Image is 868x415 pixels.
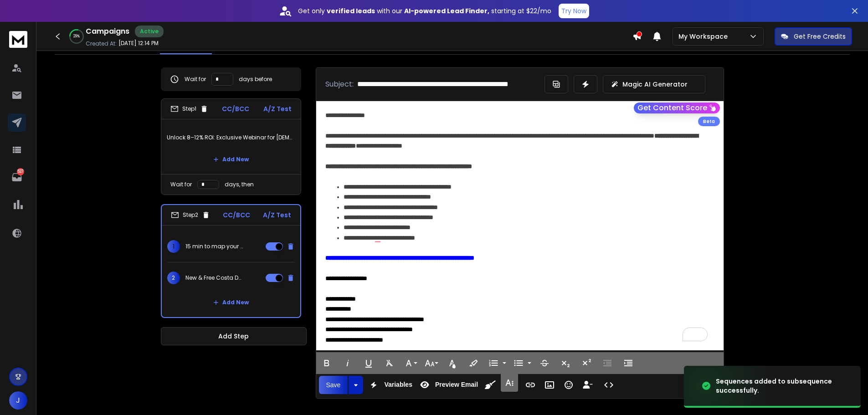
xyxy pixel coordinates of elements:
p: New & Free Costa Del Sol Real Estate market report 2025 [185,274,244,282]
button: Decrease Indent (Ctrl+[) [599,354,616,372]
button: Increase Indent (Ctrl+]) [620,354,637,372]
button: Get Content Score [634,102,720,113]
button: Ordered List [485,354,502,372]
span: 1 [167,240,180,253]
p: Magic AI Generator [622,80,688,89]
button: Add New [206,150,256,169]
p: 29 % [73,34,80,39]
p: Try Now [561,6,586,15]
button: Ordered List [501,354,508,372]
p: CC/BCC [222,104,249,113]
p: Wait for [185,76,206,83]
strong: verified leads [327,6,375,15]
div: Active [135,26,164,37]
p: days before [239,76,272,83]
button: Unordered List [510,354,527,372]
p: [DATE] 12:14 PM [118,40,159,47]
img: image [684,359,775,413]
button: Get Free Credits [775,27,852,46]
p: Wait for [170,181,192,188]
button: J [9,391,27,410]
p: Created At: [86,40,117,47]
p: Subject: [325,79,354,90]
p: A/Z Test [263,210,291,220]
img: logo [9,31,27,48]
a: 527 [8,168,26,186]
li: Step1CC/BCCA/Z TestUnlock 8–12% ROI: Exclusive Webinar for [DEMOGRAPHIC_DATA] Business LeadersAdd... [161,98,301,195]
div: Beta [698,117,720,126]
div: Step 2 [171,211,210,219]
button: Save [319,376,348,394]
p: Unlock 8–12% ROI: Exclusive Webinar for [DEMOGRAPHIC_DATA] Business Leaders [167,125,295,150]
div: To enrich screen reader interactions, please activate Accessibility in Grammarly extension settings [316,101,724,350]
button: Code View [600,376,617,394]
div: Sequences added to subsequence successfully. [716,377,850,395]
span: Preview Email [433,381,480,389]
button: Magic AI Generator [603,75,705,93]
div: Step 1 [170,105,208,113]
li: Step2CC/BCCA/Z Test115 min to map your Costa del Sol ROI?2New & Free Costa Del Sol Real Estate ma... [161,204,301,318]
span: 2 [167,272,180,284]
p: CC/BCC [223,210,250,220]
p: 527 [17,168,24,175]
p: 15 min to map your Costa del Sol ROI? [185,243,244,250]
p: My Workspace [678,32,731,41]
button: Variables [365,376,414,394]
button: Try Now [559,4,589,18]
button: Unordered List [526,354,533,372]
p: Get Free Credits [794,32,846,41]
p: A/Z Test [263,104,292,113]
h1: Campaigns [86,26,129,37]
button: Preview Email [416,376,480,394]
button: Add New [206,293,256,312]
span: Variables [382,381,414,389]
button: Add Step [161,327,307,345]
p: Get only with our starting at $22/mo [298,6,551,15]
p: days, then [225,181,254,188]
button: Superscript [578,354,595,372]
strong: AI-powered Lead Finder, [404,6,489,15]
